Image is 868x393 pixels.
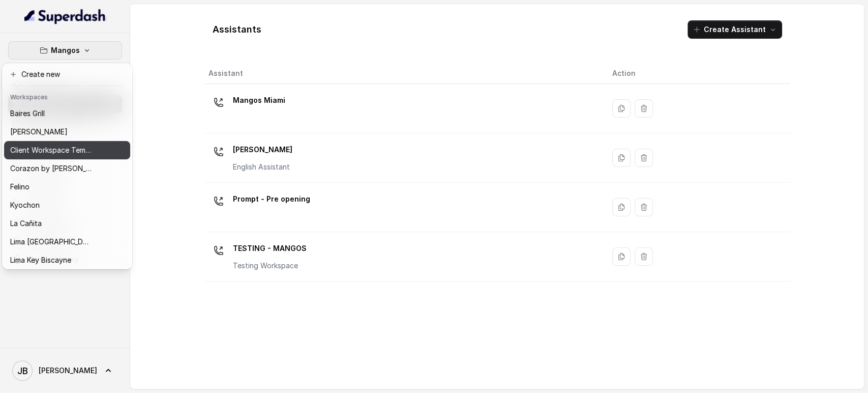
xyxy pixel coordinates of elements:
[8,41,122,60] button: Mangos
[10,181,29,193] p: Felino
[10,217,42,230] p: La Cañita
[51,44,80,57] p: Mangos
[10,236,92,248] p: Lima [GEOGRAPHIC_DATA]
[10,144,92,156] p: Client Workspace Template
[10,162,92,175] p: Corazon by [PERSON_NAME]
[10,107,45,120] p: Baires Grill
[2,63,132,269] div: Mangos
[10,254,71,266] p: Lima Key Biscayne
[10,199,40,211] p: Kyochon
[4,88,130,104] header: Workspaces
[4,65,130,83] button: Create new
[10,126,68,138] p: [PERSON_NAME]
